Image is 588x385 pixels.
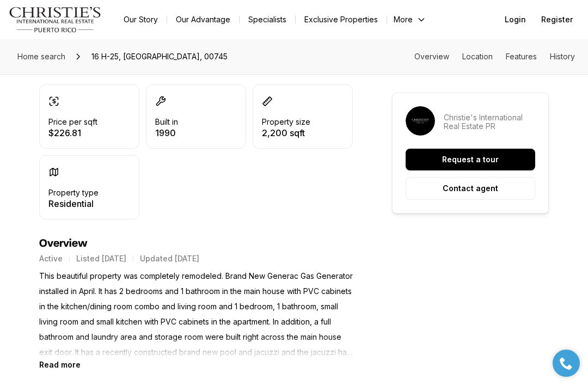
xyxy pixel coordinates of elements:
a: Home search [13,48,70,65]
a: Our Advantage [167,12,239,27]
p: Contact agent [443,184,498,193]
button: More [387,12,433,27]
p: $226.81 [48,129,97,137]
p: Property size [262,118,310,126]
p: 2,200 sqft [262,129,310,137]
a: Exclusive Properties [296,12,387,27]
a: Skip to: Location [462,52,493,61]
p: Residential [48,199,99,208]
button: Request a tour [406,149,535,170]
p: 1990 [155,129,178,137]
a: Our Story [115,12,167,27]
button: Register [535,9,579,30]
button: Login [498,9,532,30]
button: Contact agent [406,177,535,200]
span: Login [505,15,526,24]
p: Property type [48,188,99,197]
p: Built in [155,118,178,126]
nav: Page section menu [414,52,575,61]
span: Home search [17,52,65,61]
a: Specialists [240,12,295,27]
p: Christie's International Real Estate PR [444,113,535,131]
button: Read more [39,360,81,369]
h4: Overview [39,237,353,250]
a: Skip to: History [550,52,575,61]
p: Request a tour [442,155,499,164]
span: Register [541,15,573,24]
p: Active [39,254,63,263]
p: Price per sqft [48,118,97,126]
a: Skip to: Features [506,52,537,61]
img: logo [9,7,102,33]
p: This beautiful property was completely remodeled. Brand New Generac Gas Generator installed in Ap... [39,268,353,360]
p: Listed [DATE] [76,254,126,263]
p: Updated [DATE] [140,254,199,263]
a: Skip to: Overview [414,52,449,61]
span: 16 H-25, [GEOGRAPHIC_DATA], 00745 [87,48,232,65]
